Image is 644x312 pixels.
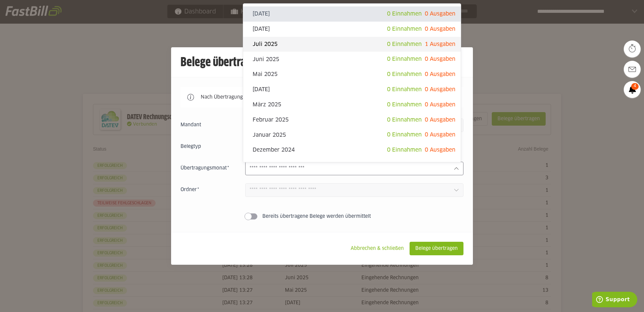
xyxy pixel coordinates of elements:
[425,87,455,92] span: 0 Ausgaben
[387,11,422,17] span: 0 Einnahmen
[425,147,455,153] span: 0 Ausgaben
[387,72,422,77] span: 0 Einnahmen
[243,6,461,22] sl-option: [DATE]
[387,132,422,137] span: 0 Einnahmen
[181,213,463,220] sl-switch: Bereits übertragene Belege werden übermittelt
[243,52,461,67] sl-option: Juni 2025
[425,72,455,77] span: 0 Ausgaben
[387,147,422,153] span: 0 Einnahmen
[387,117,422,123] span: 0 Einnahmen
[425,26,455,32] span: 0 Ausgaben
[410,242,463,255] sl-button: Belege übertragen
[243,127,461,142] sl-option: Januar 2025
[425,56,455,62] span: 0 Ausgaben
[425,102,455,107] span: 0 Ausgaben
[425,132,455,137] span: 0 Ausgaben
[243,22,461,37] sl-option: [DATE]
[387,102,422,107] span: 0 Einnahmen
[243,97,461,112] sl-option: März 2025
[387,87,422,92] span: 0 Einnahmen
[631,83,639,90] span: 4
[243,82,461,97] sl-option: [DATE]
[425,11,455,17] span: 0 Ausgaben
[345,242,410,255] sl-button: Abbrechen & schließen
[387,42,422,47] span: 0 Einnahmen
[243,112,461,128] sl-option: Februar 2025
[243,142,461,158] sl-option: Dezember 2024
[425,42,455,47] span: 1 Ausgaben
[624,81,641,98] a: 4
[243,158,461,173] sl-option: [DATE]
[243,37,461,52] sl-option: Juli 2025
[425,117,455,123] span: 0 Ausgaben
[387,26,422,32] span: 0 Einnahmen
[387,56,422,62] span: 0 Einnahmen
[592,292,637,309] iframe: Öffnet ein Widget, in dem Sie weitere Informationen finden
[243,67,461,82] sl-option: Mai 2025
